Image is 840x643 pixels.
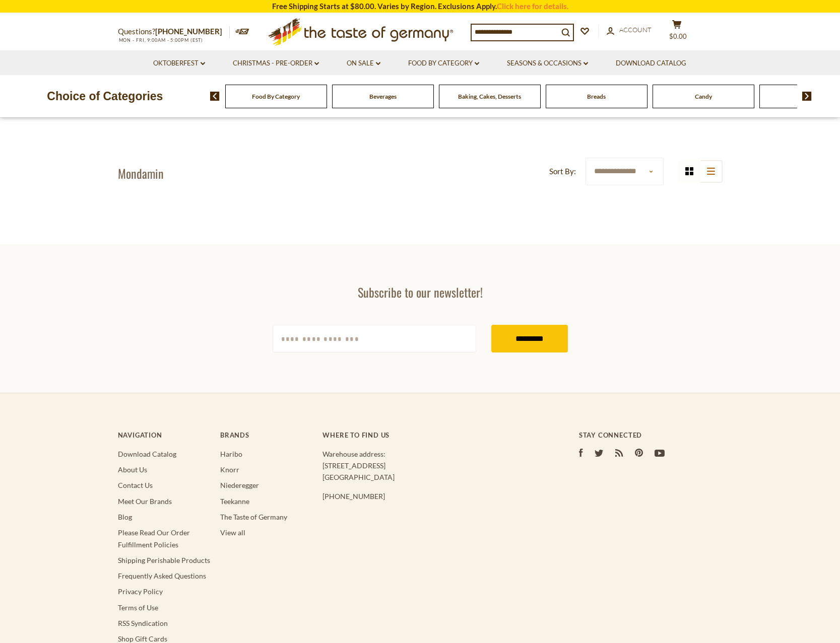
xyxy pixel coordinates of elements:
a: Teekanne [220,497,249,506]
a: Terms of Use [118,603,158,612]
a: Food By Category [408,58,479,69]
a: Beverages [369,93,397,100]
a: Breads [587,93,606,100]
span: MON - FRI, 9:00AM - 5:00PM (EST) [118,37,204,43]
a: Account [607,25,652,36]
a: Privacy Policy [118,587,163,596]
span: Account [619,26,652,34]
h4: Brands [220,431,312,439]
a: Shop Gift Cards [118,634,167,643]
img: next arrow [802,92,812,101]
a: Click here for details. [497,2,568,11]
h4: Navigation [118,431,210,439]
p: Questions? [118,25,230,38]
a: Haribo [220,450,242,458]
a: Oktoberfest [153,58,205,69]
h4: Where to find us [322,431,538,439]
h3: Subscribe to our newsletter! [273,284,568,300]
p: Warehouse address: [STREET_ADDRESS] [GEOGRAPHIC_DATA] [322,448,538,483]
a: Shipping Perishable Products [118,556,210,564]
a: Contact Us [118,481,153,489]
h1: Mondamin [118,166,164,181]
a: Baking, Cakes, Desserts [458,93,521,100]
p: [PHONE_NUMBER] [322,490,538,502]
button: $0.00 [662,20,692,45]
a: [PHONE_NUMBER] [155,27,222,36]
a: RSS Syndication [118,619,168,627]
a: Please Read Our Order Fulfillment Policies [118,528,190,548]
a: Food By Category [252,93,300,100]
a: On Sale [347,58,380,69]
img: previous arrow [210,92,220,101]
a: Download Catalog [118,450,176,458]
span: $0.00 [669,32,687,40]
a: Candy [695,93,712,100]
a: The Taste of Germany [220,513,287,521]
a: View all [220,528,245,537]
a: Niederegger [220,481,259,489]
a: Christmas - PRE-ORDER [233,58,319,69]
a: Blog [118,513,132,521]
a: Seasons & Occasions [507,58,588,69]
h4: Stay Connected [579,431,723,439]
a: Meet Our Brands [118,497,172,506]
a: Frequently Asked Questions [118,571,206,580]
a: Download Catalog [616,58,686,69]
a: Knorr [220,465,239,474]
label: Sort By: [549,165,576,178]
a: About Us [118,465,147,474]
